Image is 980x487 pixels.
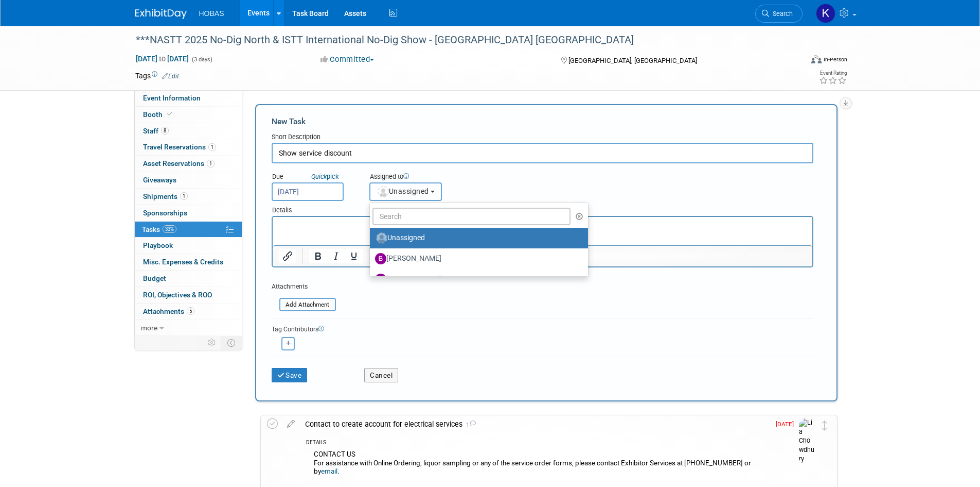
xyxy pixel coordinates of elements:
span: Tasks [142,225,176,233]
div: Tag Contributors [272,323,813,334]
img: Lia Chowdhury [799,418,814,464]
div: DETAILS [306,439,770,448]
a: Staff8 [135,123,242,139]
a: Misc. Expenses & Credits [135,254,242,270]
span: ROI, Objectives & ROO [143,291,212,299]
div: Assigned to [369,172,493,182]
i: Quick [311,173,327,180]
button: Committed [317,54,378,65]
img: Unassigned-User-Icon.png [376,232,387,244]
button: Italic [327,249,345,263]
td: Tags [135,71,179,81]
span: Attachments [143,307,194,315]
div: ***NASTT 2025 No-Dig North & ISTT International No-Dig Show - [GEOGRAPHIC_DATA] [GEOGRAPHIC_DATA] [132,31,787,49]
a: Search [755,5,803,23]
button: Unassigned [369,182,442,201]
span: more [141,324,157,332]
td: Toggle Event Tabs [221,336,242,349]
div: Event Format [742,54,848,69]
a: Quickpick [309,172,341,181]
span: Playbook [143,241,173,249]
button: Underline [345,249,363,263]
div: Due [272,172,354,182]
img: Format-Inperson.png [811,55,822,63]
img: B.jpg [375,253,386,264]
a: edit [282,419,300,429]
a: Giveaways [135,172,242,188]
span: Search [769,10,793,18]
span: Misc. Expenses & Credits [143,258,223,266]
label: Unassigned [375,230,578,246]
a: Tasks33% [135,222,242,238]
a: email [321,467,337,475]
span: 1 [180,192,188,200]
img: ExhibitDay [135,9,187,19]
img: B.jpg [375,274,386,285]
span: Unassigned [377,187,429,195]
div: Attachments [272,282,336,291]
a: Budget [135,271,242,287]
div: Event Rating [819,71,847,76]
span: 1 [208,143,216,151]
label: [PERSON_NAME] [375,250,578,267]
td: Personalize Event Tab Strip [203,336,221,349]
span: Booth [143,110,174,119]
span: HOBAS [199,9,224,18]
button: Bold [309,249,327,263]
a: ROI, Objectives & ROO [135,287,242,303]
a: Shipments1 [135,189,242,205]
a: Asset Reservations1 [135,156,242,172]
span: 5 [187,307,194,315]
a: Edit [162,73,179,80]
span: Giveaways [143,176,176,184]
span: 1 [207,160,215,167]
img: krystal coker [816,4,835,23]
div: Short Description [272,132,813,143]
div: Contact to create account for electrical services [300,415,770,433]
a: Sponsorships [135,205,242,221]
span: Budget [143,274,166,282]
input: Name of task or a short description [272,143,813,163]
a: Playbook [135,238,242,254]
button: Save [272,368,308,382]
a: more [135,320,242,336]
button: Insert/edit link [279,249,296,263]
span: Event Information [143,94,201,102]
iframe: Rich Text Area [273,217,812,245]
span: Shipments [143,192,188,200]
span: 8 [161,127,169,135]
span: 1 [462,422,476,428]
i: Booth reservation complete [167,111,172,117]
span: Staff [143,127,169,135]
div: CONTACT US For assistance with Online Ordering, liquor sampling or any of the service order forms... [306,448,770,480]
span: [DATE] [DATE] [135,54,189,63]
span: 33% [163,225,176,233]
span: Sponsorships [143,209,187,217]
div: In-Person [823,56,847,63]
a: Event Information [135,90,242,106]
input: Due Date [272,182,344,201]
a: Travel Reservations1 [135,139,242,155]
button: Cancel [364,368,398,382]
span: [DATE] [776,421,799,428]
a: Booth [135,107,242,123]
span: Travel Reservations [143,143,216,151]
span: (3 days) [191,56,212,63]
span: to [157,55,167,63]
input: Search [372,208,571,225]
a: Attachments5 [135,304,242,320]
label: [PERSON_NAME] [375,271,578,288]
span: Asset Reservations [143,159,215,167]
div: New Task [272,116,813,127]
i: Move task [822,421,827,430]
span: [GEOGRAPHIC_DATA], [GEOGRAPHIC_DATA] [568,57,697,64]
div: Details [272,201,813,216]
